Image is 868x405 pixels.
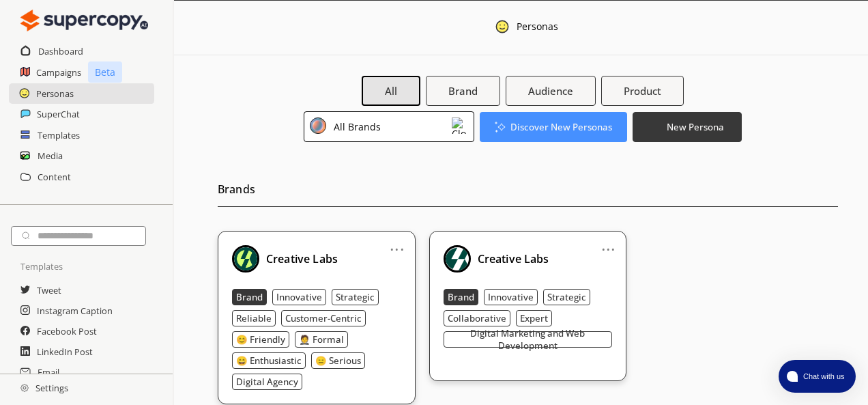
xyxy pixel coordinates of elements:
[448,312,506,324] b: Collaborative
[426,76,500,106] button: Brand
[88,61,122,83] p: Beta
[601,238,616,249] a: ...
[236,376,298,388] b: Digital Agency
[285,312,362,324] b: Customer-Centric
[38,125,80,145] a: Templates
[37,321,97,341] a: Facebook Post
[444,289,478,305] button: Brand
[236,333,285,346] b: 😊 Friendly
[295,331,348,348] button: 🤵 Formal
[218,179,838,207] h2: Brands
[484,289,538,305] button: Innovative
[506,76,596,106] button: Audience
[798,371,848,382] span: Chat with us
[543,289,590,305] button: Strategic
[448,327,609,352] b: Digital Marketing and Web Development
[488,291,534,303] b: Innovative
[36,62,81,83] a: Campaigns
[452,117,468,134] img: Close
[516,310,552,326] button: Expert
[547,291,586,303] b: Strategic
[517,21,558,36] div: Personas
[362,76,420,106] button: All
[232,352,306,369] button: 😄 Enthusiastic
[480,112,628,142] button: Discover New Personas
[38,362,59,382] a: Email
[601,76,684,106] button: Product
[232,310,276,326] button: Reliable
[633,112,742,142] button: New Persona
[232,374,302,390] button: Digital Agency
[667,121,724,133] b: New Persona
[624,84,661,98] b: Product
[390,238,404,249] a: ...
[236,312,272,324] b: Reliable
[37,341,93,362] a: LinkedIn Post
[36,83,74,104] a: Personas
[332,289,379,305] button: Strategic
[20,7,148,34] img: Close
[310,117,326,134] img: Close
[779,360,856,393] button: atlas-launcher
[336,291,375,303] b: Strategic
[276,291,322,303] b: Innovative
[232,289,267,305] button: Brand
[510,121,612,133] b: Discover New Personas
[272,289,326,305] button: Innovative
[299,333,344,346] b: 🤵 Formal
[38,167,71,187] a: Content
[236,354,302,367] b: 😄 Enthusiastic
[495,19,510,34] img: Close
[385,84,397,98] b: All
[444,331,613,348] button: Digital Marketing and Web Development
[520,312,548,324] b: Expert
[444,245,471,273] img: Close
[37,301,113,321] a: Instagram Caption
[329,117,381,136] div: All Brands
[266,251,338,266] b: Creative Labs
[315,354,361,367] b: 😑 Serious
[236,291,263,303] b: Brand
[528,84,573,98] b: Audience
[311,352,365,369] button: 😑 Serious
[37,104,80,124] a: SuperChat
[448,84,478,98] b: Brand
[448,291,474,303] b: Brand
[20,384,29,392] img: Close
[444,310,510,326] button: Collaborative
[281,310,366,326] button: Customer-Centric
[478,251,549,266] b: Creative Labs
[232,331,289,348] button: 😊 Friendly
[38,145,63,166] a: Media
[232,245,259,273] img: Close
[37,280,61,301] a: Tweet
[38,41,83,61] a: Dashboard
